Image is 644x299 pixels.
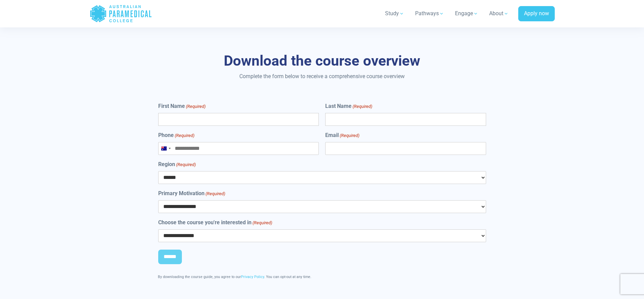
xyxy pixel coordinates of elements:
[451,4,482,23] a: Engage
[325,102,372,110] label: Last Name
[485,4,513,23] a: About
[185,103,206,110] span: (Required)
[158,131,194,139] label: Phone
[241,275,264,279] a: Privacy Policy
[90,3,152,25] a: Australian Paramedical College
[205,190,225,197] span: (Required)
[174,132,194,139] span: (Required)
[158,160,196,168] label: Region
[252,220,272,226] span: (Required)
[339,132,360,139] span: (Required)
[159,142,173,155] button: Selected country
[158,218,272,227] label: Choose the course you're interested in
[158,102,206,110] label: First Name
[158,275,311,279] span: By downloading the course guide, you agree to our . You can opt-out at any time.
[352,103,373,110] span: (Required)
[381,4,408,23] a: Study
[411,4,448,23] a: Pathways
[325,131,359,139] label: Email
[518,6,555,22] a: Apply now
[124,72,520,80] p: Complete the form below to receive a comprehensive course overview
[124,52,520,70] h3: Download the course overview
[158,189,225,198] label: Primary Motivation
[175,161,196,168] span: (Required)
